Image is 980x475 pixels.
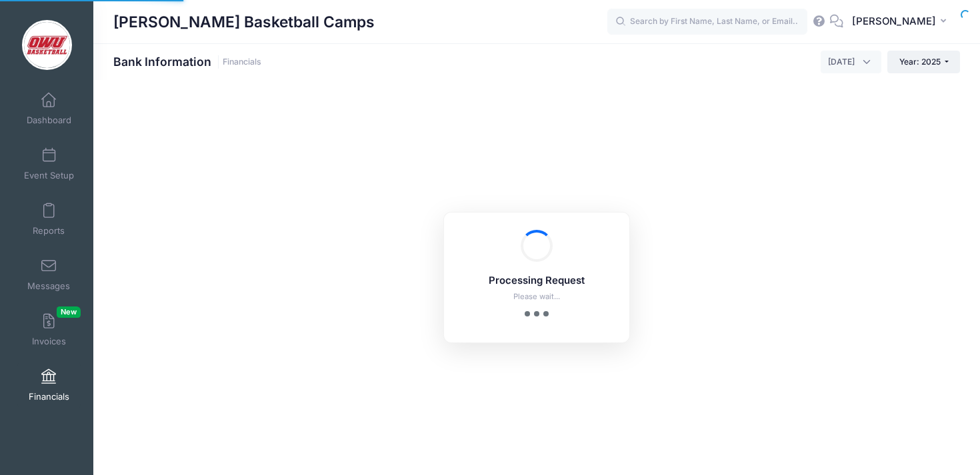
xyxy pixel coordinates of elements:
p: Please wait... [461,291,612,302]
span: Messages [27,280,70,292]
span: [PERSON_NAME] [852,14,936,29]
img: David Vogel Basketball Camps [22,20,72,70]
a: Reports [17,196,81,242]
a: Dashboard [17,85,81,132]
h5: Processing Request [461,275,612,287]
a: Event Setup [17,141,81,187]
button: [PERSON_NAME] [843,7,960,37]
span: New [57,306,81,318]
span: Dashboard [27,115,71,126]
span: September 2025 [828,56,855,68]
span: Year: 2025 [899,57,941,67]
h1: [PERSON_NAME] Basketball Camps [113,7,375,37]
span: Reports [33,225,65,237]
h1: Bank Information [113,55,261,69]
span: Event Setup [24,170,74,181]
a: Financials [17,362,81,408]
a: Messages [17,251,81,298]
input: Search by First Name, Last Name, or Email... [607,9,807,35]
span: Financials [29,391,69,402]
a: InvoicesNew [17,306,81,353]
span: September 2025 [821,51,881,73]
button: Year: 2025 [887,51,960,73]
span: Invoices [32,336,66,347]
a: Financials [223,57,261,67]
